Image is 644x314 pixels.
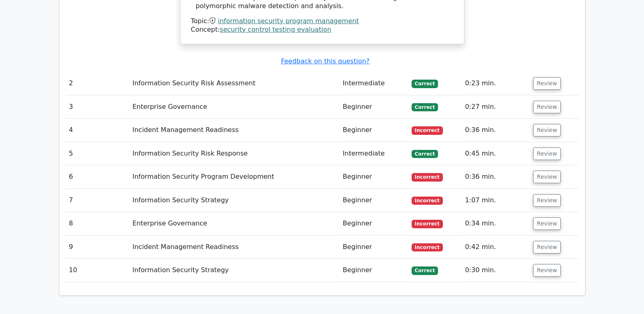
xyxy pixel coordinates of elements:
[340,72,408,95] td: Intermediate
[66,142,129,165] td: 5
[533,264,561,277] button: Review
[533,217,561,230] button: Review
[66,165,129,188] td: 6
[462,119,530,142] td: 0:36 min.
[462,236,530,259] td: 0:42 min.
[533,101,561,113] button: Review
[412,126,443,134] span: Incorrect
[533,241,561,253] button: Review
[412,220,443,228] span: Incorrect
[66,95,129,119] td: 3
[129,119,340,142] td: Incident Management Readiness
[129,142,340,165] td: Information Security Risk Response
[412,80,438,88] span: Correct
[340,259,408,282] td: Beginner
[462,165,530,188] td: 0:36 min.
[218,17,359,25] a: information security program management
[129,189,340,212] td: Information Security Strategy
[191,26,453,34] div: Concept:
[340,95,408,119] td: Beginner
[129,95,340,119] td: Enterprise Governance
[340,212,408,235] td: Beginner
[412,243,443,251] span: Incorrect
[66,236,129,259] td: 9
[533,171,561,183] button: Review
[66,189,129,212] td: 7
[66,72,129,95] td: 2
[129,236,340,259] td: Incident Management Readiness
[462,72,530,95] td: 0:23 min.
[340,165,408,188] td: Beginner
[462,95,530,119] td: 0:27 min.
[340,142,408,165] td: Intermediate
[462,259,530,282] td: 0:30 min.
[129,165,340,188] td: Information Security Program Development
[129,259,340,282] td: Information Security Strategy
[533,77,561,90] button: Review
[129,212,340,235] td: Enterprise Governance
[533,124,561,136] button: Review
[412,150,438,158] span: Correct
[412,173,443,181] span: Incorrect
[462,142,530,165] td: 0:45 min.
[66,119,129,142] td: 4
[66,259,129,282] td: 10
[340,189,408,212] td: Beginner
[462,189,530,212] td: 1:07 min.
[281,57,369,65] a: Feedback on this question?
[340,119,408,142] td: Beginner
[220,26,331,33] a: security control testing evaluation
[412,197,443,205] span: Incorrect
[66,212,129,235] td: 8
[412,266,438,275] span: Correct
[533,194,561,207] button: Review
[533,147,561,160] button: Review
[191,17,453,26] div: Topic:
[340,236,408,259] td: Beginner
[462,212,530,235] td: 0:34 min.
[129,72,340,95] td: Information Security Risk Assessment
[412,103,438,111] span: Correct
